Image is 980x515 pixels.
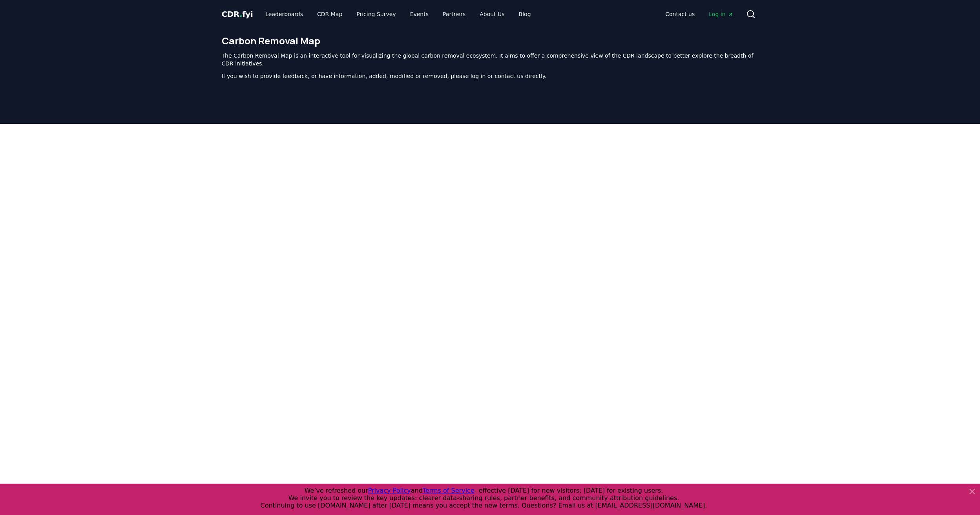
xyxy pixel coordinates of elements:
[350,7,402,21] a: Pricing Survey
[404,7,435,21] a: Events
[259,7,309,21] a: Leaderboards
[659,7,701,21] a: Contact us
[659,7,739,21] nav: Main
[311,7,349,21] a: CDR Map
[259,7,537,21] nav: Main
[709,10,733,18] span: Log in
[222,9,253,19] span: CDR fyi
[222,52,759,67] p: The Carbon Removal Map is an interactive tool for visualizing the global carbon removal ecosystem...
[703,7,739,21] a: Log in
[222,34,759,47] h1: Carbon Removal Map
[436,7,472,21] a: Partners
[222,9,253,20] a: CDR.fyi
[513,7,537,21] a: Blog
[222,72,759,80] p: If you wish to provide feedback, or have information, added, modified or removed, please log in o...
[239,9,242,19] span: .
[473,7,511,21] a: About Us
